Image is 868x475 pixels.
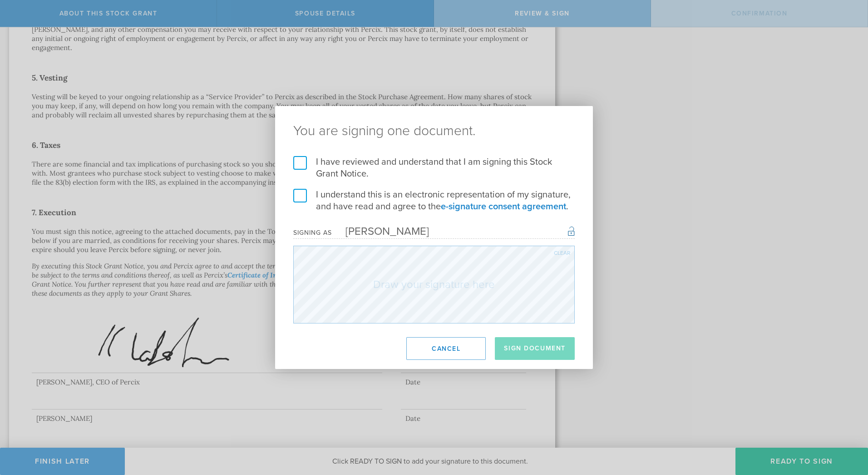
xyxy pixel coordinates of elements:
button: Sign Document [495,337,575,360]
a: e-signature consent agreement [441,201,566,212]
label: I understand this is an electronic representation of my signature, and have read and agree to the . [293,189,575,212]
ng-pluralize: You are signing one document. [293,124,575,138]
div: Signing as [293,229,332,237]
button: Cancel [406,337,486,360]
div: [PERSON_NAME] [332,225,429,238]
label: I have reviewed and understand that I am signing this Stock Grant Notice. [293,156,575,180]
iframe: Chat Widget [823,404,868,448]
